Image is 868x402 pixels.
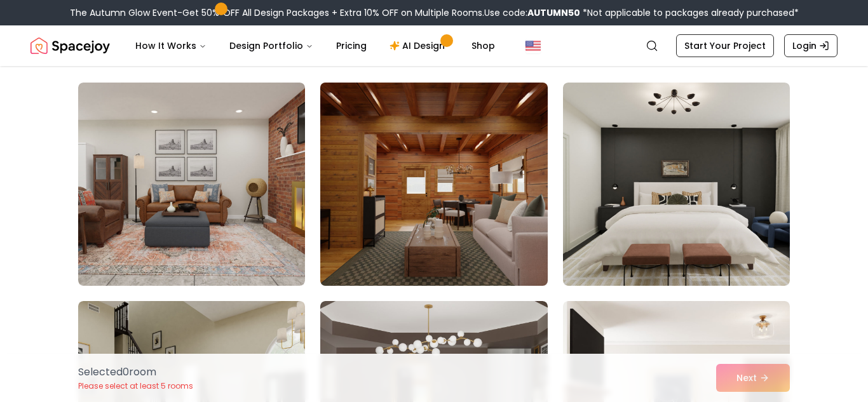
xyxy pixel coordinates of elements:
[31,25,837,66] nav: Global
[31,33,110,58] a: Spacejoy
[527,6,580,19] b: AUTUMN50
[31,33,110,58] img: Spacejoy Logo
[784,34,837,57] a: Login
[125,33,217,58] button: How It Works
[580,6,799,19] span: *Not applicable to packages already purchased*
[676,34,774,57] a: Start Your Project
[326,33,377,58] a: Pricing
[379,33,459,58] a: AI Design
[78,381,193,391] p: Please select at least 5 rooms
[78,365,193,380] p: Selected 0 room
[219,33,323,58] button: Design Portfolio
[125,33,505,58] nav: Main
[315,77,553,291] img: Room room-2
[78,83,305,286] img: Room room-1
[70,6,799,19] div: The Autumn Glow Event-Get 50% OFF All Design Packages + Extra 10% OFF on Multiple Rooms.
[484,6,580,19] span: Use code:
[526,38,541,53] img: United States
[461,33,505,58] a: Shop
[563,83,790,286] img: Room room-3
